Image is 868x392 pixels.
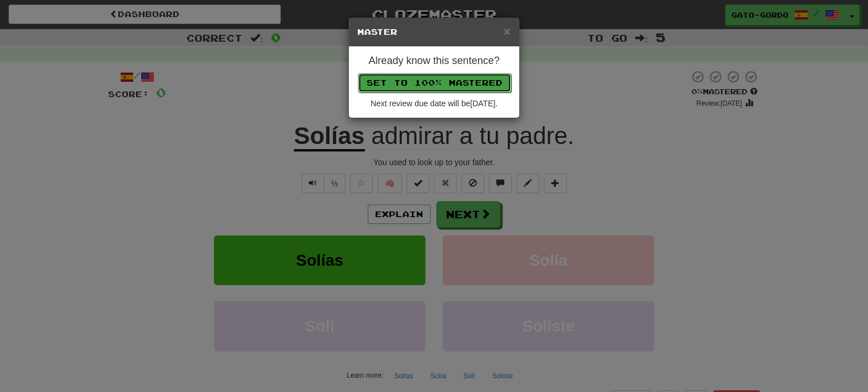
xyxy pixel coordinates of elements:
h4: Already know this sentence? [357,55,511,67]
button: Set to 100% Mastered [358,73,511,93]
button: Close [504,25,511,37]
h5: Master [357,26,511,38]
span: × [504,25,511,38]
div: Next review due date will be [DATE] . [357,98,511,109]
